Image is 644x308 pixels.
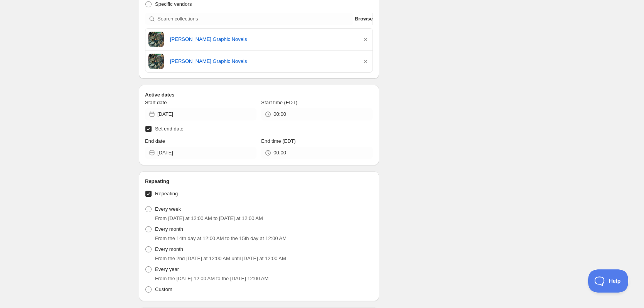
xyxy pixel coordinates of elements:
[155,235,287,241] span: From the 14th day at 12:00 AM to the 15th day at 12:00 AM
[145,100,167,105] span: Start date
[155,246,183,252] span: Every month
[145,91,373,99] h2: Active dates
[145,178,373,185] h2: Repeating
[155,215,263,221] span: From [DATE] at 12:00 AM to [DATE] at 12:00 AM
[155,226,183,232] span: Every month
[355,13,373,25] button: Browse
[261,138,296,144] span: End time (EDT)
[155,191,178,196] span: Repeating
[157,13,353,25] input: Search collections
[145,138,165,144] span: End date
[155,286,172,292] span: Custom
[155,126,184,132] span: Set end date
[155,206,181,212] span: Every week
[170,36,356,43] a: [PERSON_NAME] Graphic Novels
[261,100,297,105] span: Start time (EDT)
[155,1,192,7] span: Specific vendors
[155,266,179,272] span: Every year
[155,276,268,281] span: From the [DATE] 12:00 AM to the [DATE] 12:00 AM
[355,15,373,23] span: Browse
[155,256,286,261] span: From the 2nd [DATE] at 12:00 AM until [DATE] at 12:00 AM
[588,269,629,293] iframe: Toggle Customer Support
[170,58,356,65] a: [PERSON_NAME] Graphic Novels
